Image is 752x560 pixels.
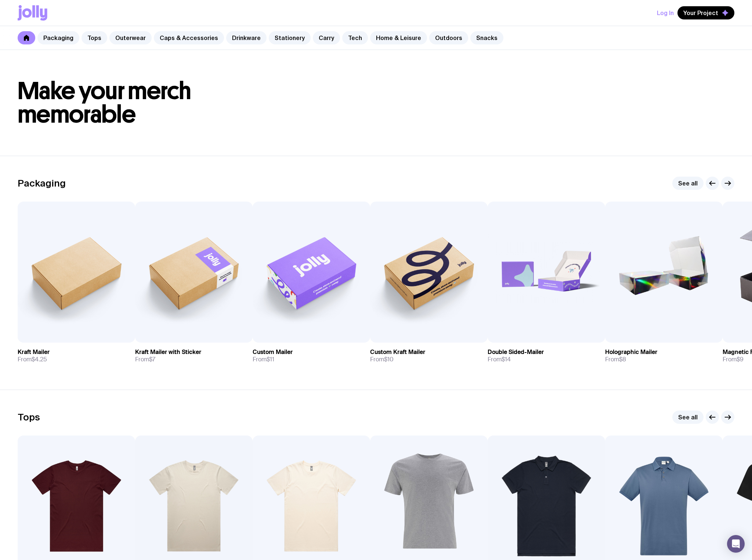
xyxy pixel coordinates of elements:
a: Outdoors [429,31,468,44]
span: From [135,356,155,363]
span: $9 [737,355,744,363]
a: Caps & Accessories [154,31,224,44]
span: Your Project [683,9,718,17]
h2: Packaging [18,178,66,189]
a: Kraft MailerFrom$4.25 [18,343,135,369]
span: From [605,356,626,363]
a: Stationery [269,31,311,44]
span: Make your merch memorable [18,76,191,129]
h3: Kraft Mailer with Sticker [135,348,201,356]
a: Tech [342,31,368,44]
span: $4.25 [32,355,47,363]
span: From [253,356,274,363]
h3: Custom Mailer [253,348,293,356]
a: Snacks [470,31,503,44]
a: Custom MailerFrom$11 [253,343,370,369]
a: Kraft Mailer with StickerFrom$7 [135,343,253,369]
a: Home & Leisure [370,31,427,44]
a: Holographic MailerFrom$8 [605,343,723,369]
a: Double Sided-MailerFrom$14 [488,343,605,369]
h3: Custom Kraft Mailer [370,348,425,356]
div: Open Intercom Messenger [727,535,745,553]
h3: Double Sided-Mailer [488,348,544,356]
span: $14 [502,355,511,363]
a: See all [672,411,704,424]
a: Custom Kraft MailerFrom$10 [370,343,488,369]
span: $8 [619,355,626,363]
a: Outerwear [109,31,152,44]
a: Drinkware [226,31,267,44]
span: From [370,356,394,363]
button: Your Project [677,6,734,19]
a: Packaging [37,31,79,44]
h2: Tops [18,412,40,423]
h3: Kraft Mailer [18,348,50,356]
span: From [488,356,511,363]
span: From [723,356,744,363]
span: $10 [384,355,394,363]
span: $7 [149,355,155,363]
span: $11 [267,355,274,363]
a: Tops [82,31,107,44]
h3: Holographic Mailer [605,348,657,356]
a: See all [672,177,704,190]
a: Carry [313,31,340,44]
button: Log In [657,6,674,19]
span: From [18,356,47,363]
